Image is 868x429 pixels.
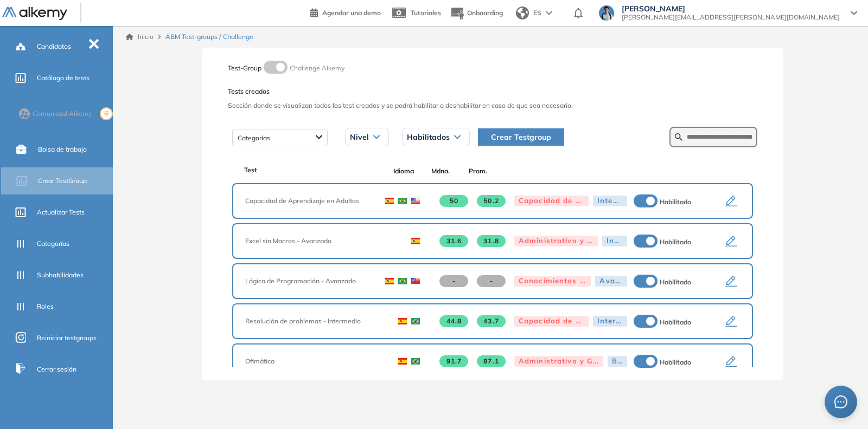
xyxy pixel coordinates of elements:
[439,195,468,207] span: 50
[477,355,506,367] span: 87.1
[660,238,691,246] span: Habilitado
[477,195,506,207] span: 50.2
[322,9,381,17] span: Agendar una demo
[407,133,450,141] span: Habilitados
[228,64,261,72] span: Test-Group
[450,2,503,25] button: Onboarding
[126,32,154,42] a: Inicio
[533,8,541,18] span: ES
[37,73,90,83] span: Catálogo de tests
[398,278,407,284] img: BRA
[411,238,420,244] img: ESP
[165,32,253,42] span: ABM Test-groups / Challenge
[244,165,257,175] span: Test
[398,198,407,204] img: BRA
[439,235,468,247] span: 31.6
[622,13,840,22] span: [PERSON_NAME][EMAIL_ADDRESS][PERSON_NAME][DOMAIN_NAME]
[660,278,691,286] span: Habilitado
[411,358,420,365] img: BRA
[459,166,497,176] span: Prom.
[37,42,71,51] span: Candidatos
[245,316,383,326] span: Resolución de problemas - Intermedio
[245,196,370,206] span: Capacidad de Aprendizaje en Adultos
[411,198,420,204] img: USA
[514,276,591,287] div: Conocimientos fundacionales
[37,365,76,374] span: Cerrar sesión
[439,355,468,367] span: 91.7
[660,358,691,366] span: Habilitado
[593,196,627,206] div: Integrador
[37,333,97,343] span: Reiniciar testgroups
[290,64,344,72] span: Challenge Alkemy
[834,395,847,408] span: message
[514,236,598,246] div: Administrativo y Gestión, Contable o Financiero
[467,9,503,17] span: Onboarding
[514,316,589,327] div: Capacidad de Pensamiento
[245,276,370,286] span: Lógica de Programación - Avanzado
[422,166,459,176] span: Mdna.
[546,11,552,15] img: arrow
[245,356,383,366] span: Ofimática
[385,166,422,176] span: Idioma
[228,101,757,110] span: Sección donde se visualizan todos los test creados y se podrá habilitar o deshabilitar en caso de...
[660,318,691,326] span: Habilitado
[411,9,441,17] span: Tutoriales
[228,87,757,96] span: Tests creados
[37,239,69,249] span: Categorías
[491,131,551,143] span: Crear Testgroup
[245,236,396,246] span: Excel sin Macros - Avanzado
[411,318,420,324] img: BRA
[37,270,84,280] span: Subhabilidades
[602,236,627,246] div: Integrador
[660,198,691,206] span: Habilitado
[514,196,589,206] div: Capacidad de Pensamiento
[595,276,627,287] div: Avanzado
[38,176,87,186] span: Crear TestGroup
[478,128,564,146] button: Crear Testgroup
[37,207,85,217] span: Actualizar Tests
[477,315,506,327] span: 43.7
[608,356,628,367] div: Básico
[439,275,468,287] span: -
[398,318,407,324] img: ESP
[350,133,369,141] span: Nivel
[38,145,87,154] span: Bolsa de trabajo
[398,358,407,365] img: ESP
[310,5,381,18] a: Agendar una demo
[477,275,506,287] span: -
[411,278,420,284] img: USA
[385,278,394,284] img: ESP
[622,4,840,13] span: [PERSON_NAME]
[514,356,603,367] div: Administrativo y Gestión, Contable o Financiero
[37,302,54,311] span: Roles
[593,316,627,327] div: Intermedio
[2,7,67,21] img: Logo
[439,315,468,327] span: 44.8
[385,198,394,204] img: ESP
[516,6,529,19] img: world
[477,235,506,247] span: 31.8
